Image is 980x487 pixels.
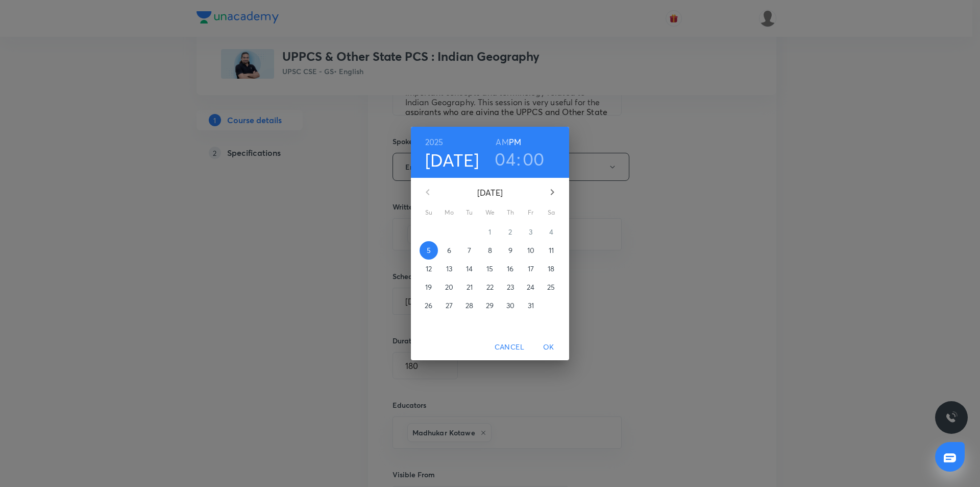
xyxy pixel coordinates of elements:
[420,207,438,218] span: Su
[420,278,438,296] button: 19
[446,264,452,274] p: 13
[528,264,534,274] p: 17
[527,282,534,292] p: 24
[542,278,560,296] button: 25
[536,341,561,354] span: OK
[420,241,438,260] button: 5
[440,207,458,218] span: Mo
[440,296,458,315] button: 27
[426,264,432,274] p: 12
[532,338,565,357] button: OK
[517,148,521,170] h3: :
[466,264,473,274] p: 14
[460,241,479,260] button: 7
[548,264,554,274] p: 18
[460,278,479,296] button: 21
[507,264,513,274] p: 16
[522,241,540,260] button: 10
[465,300,473,311] p: 28
[481,260,499,278] button: 15
[446,300,453,311] p: 27
[486,300,494,311] p: 29
[542,207,560,218] span: Sa
[440,187,540,199] p: [DATE]
[420,296,438,315] button: 26
[542,260,560,278] button: 18
[460,296,479,315] button: 28
[467,282,473,292] p: 21
[508,245,512,256] p: 9
[542,241,560,260] button: 11
[481,278,499,296] button: 22
[425,149,479,171] button: [DATE]
[547,282,555,292] p: 25
[481,241,499,260] button: 8
[509,135,521,149] button: PM
[425,282,432,292] p: 19
[522,207,540,218] span: Fr
[528,300,534,311] p: 31
[522,296,540,315] button: 31
[527,245,534,256] p: 10
[440,278,458,296] button: 20
[501,278,520,296] button: 23
[496,135,508,149] button: AM
[460,260,479,278] button: 14
[445,282,453,292] p: 20
[522,278,540,296] button: 24
[440,241,458,260] button: 6
[506,300,514,311] p: 30
[440,260,458,278] button: 13
[507,282,514,292] p: 23
[481,207,499,218] span: We
[425,300,432,311] p: 26
[468,245,471,256] p: 7
[481,296,499,315] button: 29
[501,260,520,278] button: 16
[501,207,520,218] span: Th
[488,245,492,256] p: 8
[501,241,520,260] button: 9
[495,148,516,170] button: 04
[460,207,479,218] span: Tu
[549,245,554,256] p: 11
[425,135,444,149] button: 2025
[486,282,494,292] p: 22
[427,245,431,256] p: 5
[420,260,438,278] button: 12
[522,260,540,278] button: 17
[491,338,528,357] button: Cancel
[495,341,524,354] span: Cancel
[501,296,520,315] button: 30
[486,264,493,274] p: 15
[523,148,545,170] button: 00
[447,245,451,256] p: 6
